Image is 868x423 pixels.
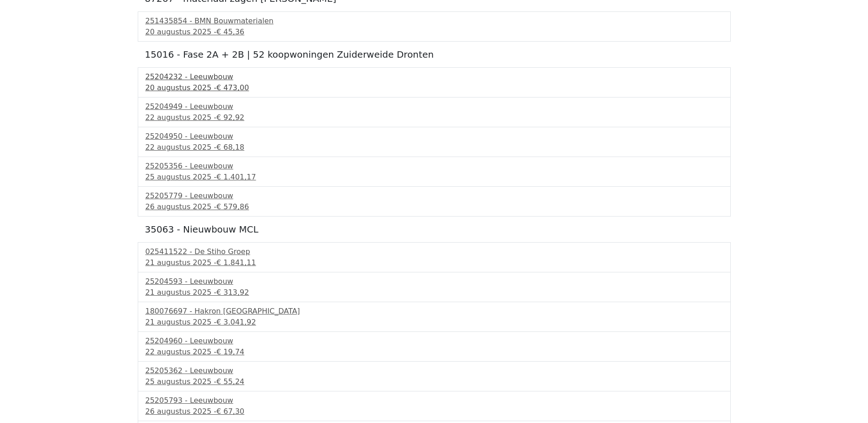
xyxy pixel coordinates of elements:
[145,224,723,235] h5: 35063 - Nieuwbouw MCL
[146,406,723,417] div: 26 augustus 2025 -
[146,190,723,201] div: 25205779 - Leeuwbouw
[216,347,244,356] span: € 19,74
[146,376,723,387] div: 25 augustus 2025 -
[216,143,244,152] span: € 68,18
[146,172,723,183] div: 25 augustus 2025 -
[146,142,723,153] div: 22 augustus 2025 -
[146,16,723,38] a: 251435854 - BMN Bouwmaterialen20 augustus 2025 -€ 45,36
[145,49,723,60] h5: 15016 - Fase 2A + 2B | 52 koopwoningen Zuiderweide Dronten
[146,336,723,358] a: 25204960 - Leeuwbouw22 augustus 2025 -€ 19,74
[146,306,723,328] a: 180076697 - Hakron [GEOGRAPHIC_DATA]21 augustus 2025 -€ 3.041,92
[146,347,723,358] div: 22 augustus 2025 -
[216,113,244,122] span: € 92,92
[146,395,723,406] div: 25205793 - Leeuwbouw
[146,112,723,123] div: 22 augustus 2025 -
[216,318,256,326] span: € 3.041,92
[216,173,256,181] span: € 1.401,17
[146,16,723,27] div: 251435854 - BMN Bouwmaterialen
[146,276,723,287] div: 25204593 - Leeuwbouw
[146,317,723,328] div: 21 augustus 2025 -
[146,71,723,82] div: 25204232 - Leeuwbouw
[146,27,723,38] div: 20 augustus 2025 -
[216,407,244,416] span: € 67,30
[146,276,723,298] a: 25204593 - Leeuwbouw21 augustus 2025 -€ 313,92
[146,257,723,268] div: 21 augustus 2025 -
[146,246,723,257] div: 025411522 - De Stiho Groep
[216,27,244,36] span: € 45,36
[146,71,723,93] a: 25204232 - Leeuwbouw20 augustus 2025 -€ 473,00
[216,288,249,297] span: € 313,92
[146,82,723,93] div: 20 augustus 2025 -
[146,190,723,212] a: 25205779 - Leeuwbouw26 augustus 2025 -€ 579,86
[146,336,723,347] div: 25204960 - Leeuwbouw
[146,395,723,417] a: 25205793 - Leeuwbouw26 augustus 2025 -€ 67,30
[146,131,723,142] div: 25204950 - Leeuwbouw
[146,365,723,376] div: 25205362 - Leeuwbouw
[146,101,723,112] div: 25204949 - Leeuwbouw
[146,201,723,212] div: 26 augustus 2025 -
[146,306,723,317] div: 180076697 - Hakron [GEOGRAPHIC_DATA]
[216,258,256,267] span: € 1.841,11
[146,246,723,268] a: 025411522 - De Stiho Groep21 augustus 2025 -€ 1.841,11
[146,287,723,298] div: 21 augustus 2025 -
[146,131,723,153] a: 25204950 - Leeuwbouw22 augustus 2025 -€ 68,18
[146,365,723,387] a: 25205362 - Leeuwbouw25 augustus 2025 -€ 55,24
[146,101,723,123] a: 25204949 - Leeuwbouw22 augustus 2025 -€ 92,92
[146,161,723,183] a: 25205356 - Leeuwbouw25 augustus 2025 -€ 1.401,17
[216,202,249,211] span: € 579,86
[216,83,249,92] span: € 473,00
[216,377,244,386] span: € 55,24
[146,161,723,172] div: 25205356 - Leeuwbouw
